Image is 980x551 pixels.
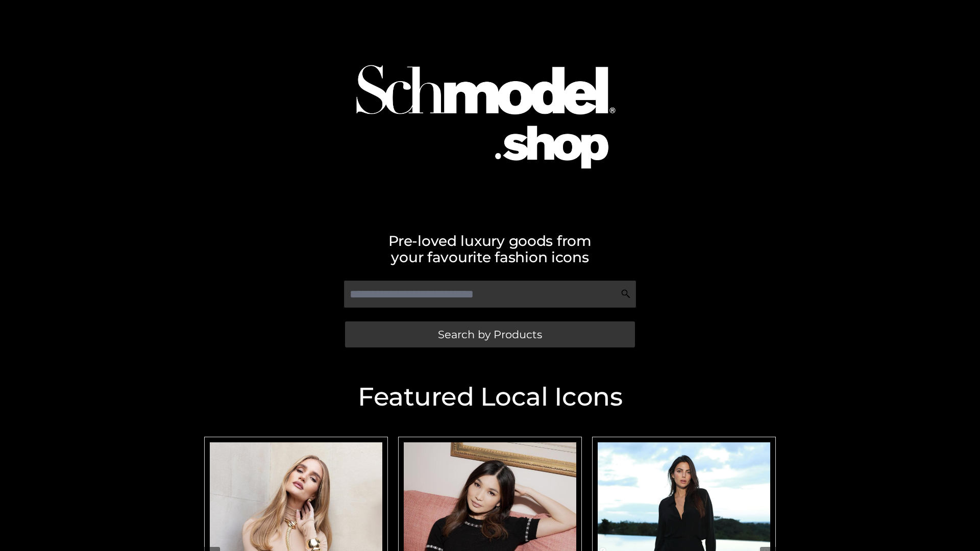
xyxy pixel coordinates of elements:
span: Search by Products [438,329,542,340]
h2: Pre-loved luxury goods from your favourite fashion icons [199,233,781,265]
a: Search by Products [345,321,635,347]
h2: Featured Local Icons​ [199,384,781,410]
img: Search Icon [621,289,631,299]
